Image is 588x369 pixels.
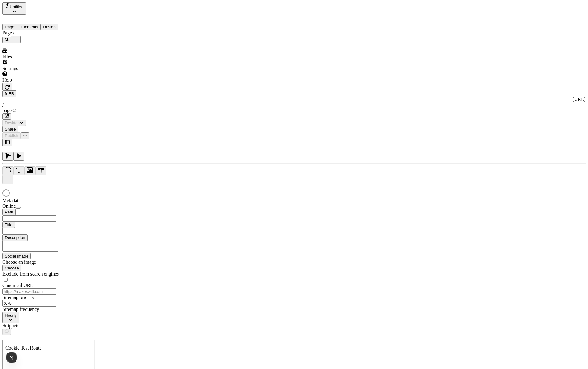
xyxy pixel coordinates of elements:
div: Metadata [2,198,76,203]
button: Choose [2,265,21,271]
span: Hourly [5,313,17,318]
button: Hourly [2,312,19,323]
div: Settings [2,66,76,71]
button: Text [13,166,24,175]
span: Choose [5,266,19,270]
button: Description [2,234,28,241]
button: Share [2,126,18,132]
button: Add new [11,36,21,43]
button: Elements [19,24,41,30]
span: Online [2,203,16,209]
button: Button [35,166,46,175]
div: Pages [2,30,76,36]
button: Title [2,222,15,228]
button: Pages [2,24,19,30]
div: Help [2,77,76,83]
span: Share [5,127,16,132]
div: Choose an image [2,259,76,265]
span: Desktop [5,121,20,125]
button: Select site [2,2,26,15]
div: [URL] [2,97,586,102]
span: Canonical URL [2,283,33,288]
span: Publish [5,133,18,138]
button: Image [24,166,35,175]
span: fr-FR [5,91,14,96]
button: Box [2,166,13,175]
span: Sitemap frequency [2,307,39,312]
div: / [2,102,586,108]
input: https://makeswift.com [2,288,56,295]
button: Design [41,24,58,30]
button: Open locale picker [2,90,16,97]
div: Files [2,54,76,60]
div: Snippets [2,323,76,329]
span: Sitemap priority [2,295,34,300]
button: Desktop [2,120,26,126]
div: page-2 [2,108,586,113]
button: Social Image [2,253,31,259]
span: Untitled [10,5,23,9]
button: Publish [2,132,21,139]
span: Exclude from search engines [2,271,59,276]
button: Path [2,209,16,215]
